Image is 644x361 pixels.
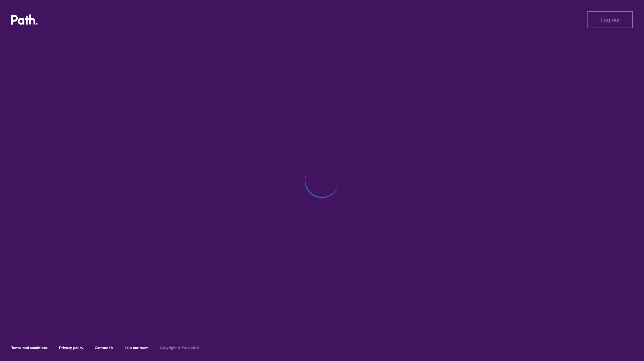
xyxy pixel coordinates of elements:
button: Log out [587,11,633,28]
a: Privacy policy [59,345,83,350]
a: Terms and conditions [11,345,48,350]
a: Contact Us [95,345,113,350]
h6: Copyright © Path 2018 [160,346,199,350]
span: Log out [601,17,620,23]
a: Join our team [125,345,148,350]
